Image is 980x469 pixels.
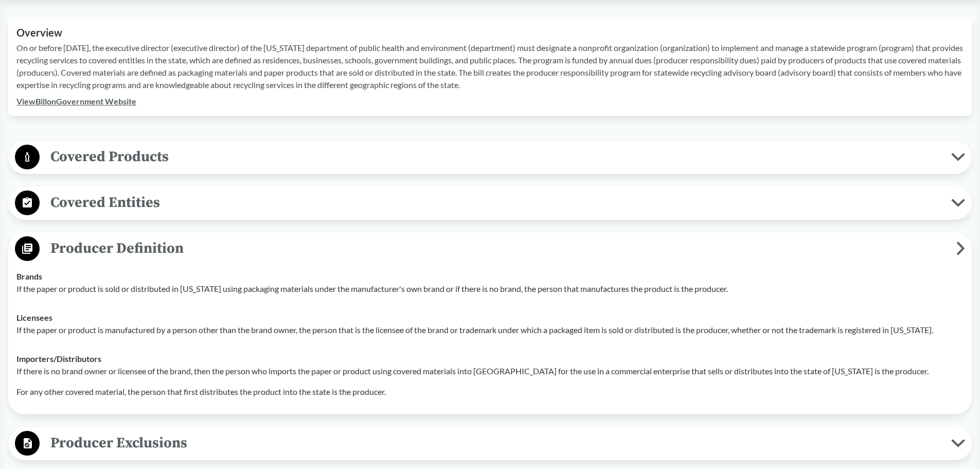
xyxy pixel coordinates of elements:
h2: Overview [16,27,964,39]
span: Producer Definition [40,237,956,260]
strong: Brands [16,271,42,281]
strong: Licensees [16,312,52,322]
p: For any other covered material, the person that first distributes the product into the state is t... [16,386,964,398]
p: If the paper or product is sold or distributed in [US_STATE] using packaging materials under the ... [16,283,964,295]
span: Covered Products [40,145,951,168]
p: If the paper or product is manufactured by a person other than the brand owner, the person that i... [16,324,964,336]
button: Covered Entities [12,190,968,216]
p: On or before [DATE], the executive director (executive director) of the [US_STATE] department of ... [16,42,964,91]
button: Producer Definition [12,236,968,262]
a: ViewBillonGovernment Website [16,96,136,106]
button: Covered Products [12,144,968,170]
strong: Importers/​Distributors [16,354,101,363]
span: Producer Exclusions [40,431,951,455]
p: If there is no brand owner or licensee of the brand, then the person who imports the paper or pro... [16,365,964,377]
button: Producer Exclusions [12,430,968,457]
span: Covered Entities [40,191,951,214]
